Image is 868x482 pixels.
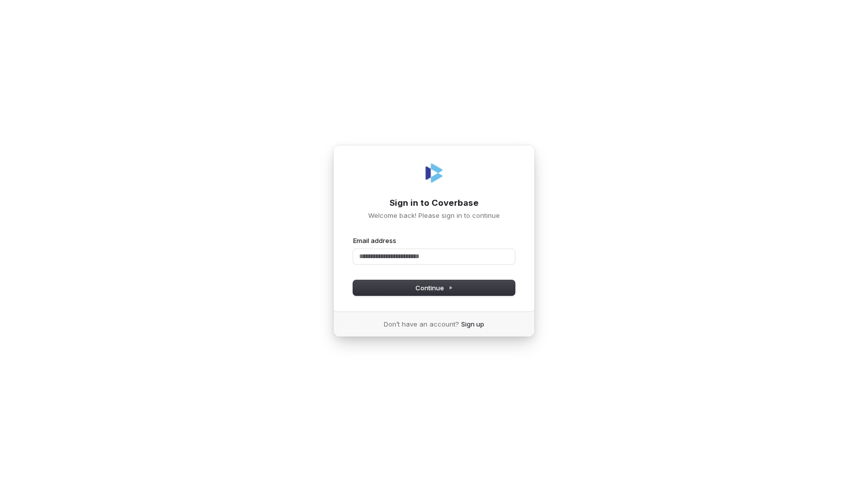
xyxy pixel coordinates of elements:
button: Continue [353,280,515,295]
p: Welcome back! Please sign in to continue [353,211,515,220]
span: Don’t have an account? [384,319,459,329]
span: Continue [415,283,453,292]
h1: Sign in to Coverbase [353,197,515,209]
a: Sign up [461,319,484,329]
label: Email address [353,236,396,245]
img: Coverbase [422,161,446,185]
